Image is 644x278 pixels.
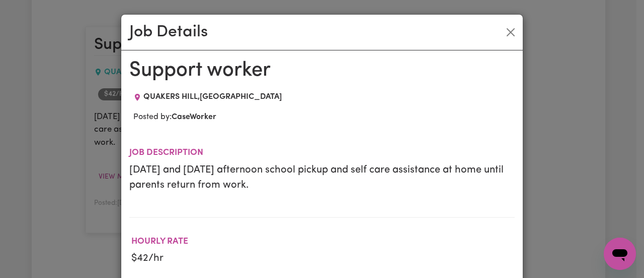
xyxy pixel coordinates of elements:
h2: Job description [129,147,515,158]
span: QUAKERS HILL , [GEOGRAPHIC_DATA] [143,93,282,101]
span: Posted by: [133,113,216,121]
h2: Hourly Rate [131,236,188,247]
p: $ 42 /hr [131,251,188,266]
h2: Job Details [129,23,208,42]
p: [DATE] and [DATE] afternoon school pickup and self care assistance at home until parents return f... [129,162,515,193]
div: Job location: QUAKERS HILL, New South Wales [129,91,286,103]
button: Close [503,24,519,40]
iframe: Button to launch messaging window, conversation in progress [604,238,636,270]
b: CaseWorker [172,113,216,121]
h1: Support worker [129,59,515,83]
